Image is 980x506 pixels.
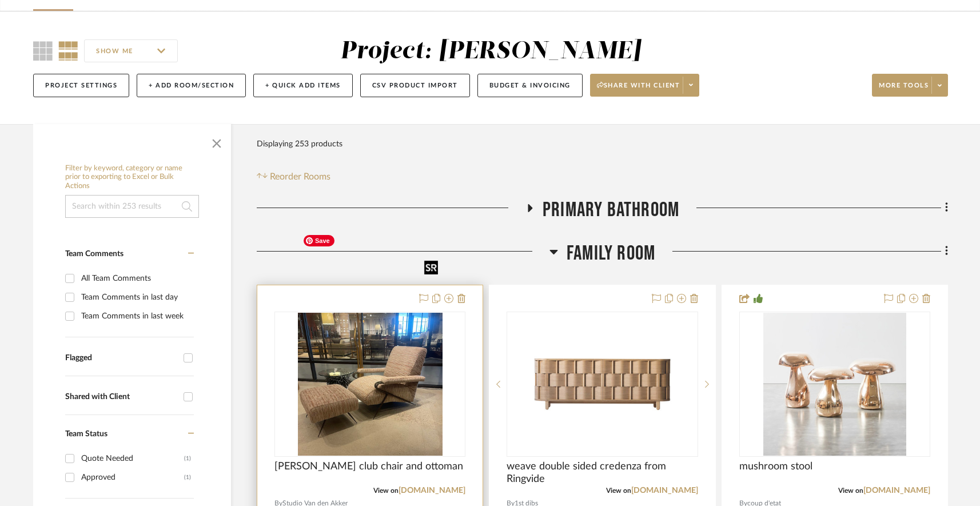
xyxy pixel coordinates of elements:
[631,487,698,495] a: [DOMAIN_NAME]
[137,74,246,97] button: + Add Room/Section
[304,235,334,246] span: Save
[184,449,191,468] div: (1)
[507,460,698,485] span: weave double sided credenza from Ringvide
[253,74,353,97] button: + Quick Add Items
[275,312,465,456] div: 0
[597,81,680,98] span: Share with client
[81,307,191,325] div: Team Comments in last week
[184,468,191,487] div: (1)
[298,313,443,456] img: corette club chair and ottoman
[360,74,470,97] button: CSV Product Import
[205,130,228,153] button: Close
[567,241,655,266] span: Family Room
[373,487,399,494] span: View on
[606,487,631,494] span: View on
[257,170,330,184] button: Reorder Rooms
[65,353,178,363] div: Flagged
[65,195,199,218] input: Search within 253 results
[81,269,191,288] div: All Team Comments
[81,288,191,306] div: Team Comments in last day
[590,74,700,97] button: Share with client
[739,460,812,473] span: mushroom stool
[270,170,330,184] span: Reorder Rooms
[477,74,583,97] button: Budget & Invoicing
[33,74,129,97] button: Project Settings
[879,81,929,98] span: More tools
[340,39,641,63] div: Project: [PERSON_NAME]
[65,250,124,258] span: Team Comments
[65,164,199,191] h6: Filter by keyword, category or name prior to exporting to Excel or Bulk Actions
[863,487,930,495] a: [DOMAIN_NAME]
[507,312,697,456] div: 0
[399,487,465,495] a: [DOMAIN_NAME]
[81,468,184,487] div: Approved
[531,313,674,456] img: weave double sided credenza from Ringvide
[838,487,863,494] span: View on
[65,430,107,438] span: Team Status
[543,198,679,222] span: Primary Bathroom
[65,392,178,402] div: Shared with Client
[81,449,184,468] div: Quote Needed
[274,460,463,473] span: [PERSON_NAME] club chair and ottoman
[872,74,948,97] button: More tools
[763,313,906,456] img: mushroom stool
[257,133,342,156] div: Displaying 253 products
